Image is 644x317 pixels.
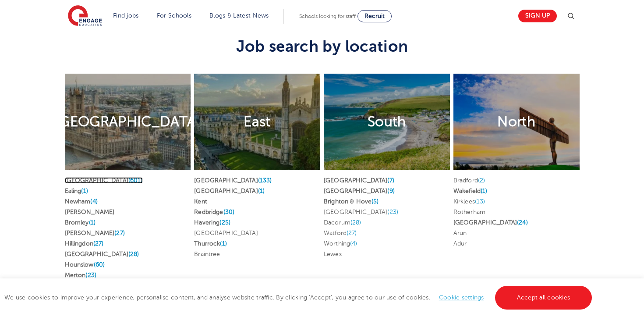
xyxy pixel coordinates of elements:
[475,198,485,205] span: (13)
[65,177,143,184] a: [GEOGRAPHIC_DATA](601)
[114,230,125,236] span: (27)
[194,249,320,260] li: Braintree
[194,188,265,194] a: [GEOGRAPHIC_DATA](1)
[81,188,88,194] span: (1)
[453,188,488,194] a: Wakefield(1)
[65,272,96,278] a: Merton(23)
[194,240,227,247] a: Thurrock(1)
[347,230,357,236] span: (27)
[244,113,270,131] h2: East
[324,249,450,260] li: Lewes
[350,219,361,226] span: (28)
[194,228,320,239] li: [GEOGRAPHIC_DATA]
[453,196,580,207] li: Kirklees
[518,10,557,22] a: Sign up
[223,209,235,215] span: (30)
[324,198,379,205] a: Brighton & Hove(5)
[453,207,580,217] li: Rotherham
[65,261,105,268] a: Hounslow(60)
[157,12,191,19] a: For Schools
[209,12,269,19] a: Blogs & Latest News
[90,198,97,205] span: (4)
[372,198,379,205] span: (5)
[324,177,394,184] a: [GEOGRAPHIC_DATA](7)
[364,13,385,19] span: Recruit
[63,20,581,56] h3: Job search by location
[387,188,394,194] span: (9)
[495,286,592,310] a: Accept all cookies
[4,294,594,301] span: We use cookies to improve your experience, personalise content, and analyse website traffic. By c...
[219,219,230,226] span: (25)
[324,188,395,194] a: [GEOGRAPHIC_DATA](9)
[89,219,96,226] span: (1)
[65,251,139,257] a: [GEOGRAPHIC_DATA](28)
[350,240,357,247] span: (4)
[387,177,394,184] span: (7)
[194,209,234,215] a: Redbridge(30)
[65,219,96,226] a: Bromley(1)
[220,240,226,247] span: (1)
[517,219,528,226] span: (24)
[85,272,96,278] span: (23)
[65,240,104,247] a: Hillingdon(27)
[439,294,484,301] a: Cookie settings
[65,209,115,215] a: [PERSON_NAME]
[94,261,105,268] span: (60)
[55,113,200,131] h2: [GEOGRAPHIC_DATA]
[194,198,207,205] a: Kent
[128,177,143,184] span: (601)
[324,228,450,239] li: Watford
[194,177,272,184] a: [GEOGRAPHIC_DATA](133)
[357,10,392,22] a: Recruit
[128,251,139,257] span: (28)
[453,239,580,249] li: Adur
[65,188,88,194] a: Ealing(1)
[258,177,272,184] span: (133)
[497,113,535,131] h2: North
[453,228,580,239] li: Arun
[65,230,125,236] a: [PERSON_NAME](27)
[453,175,580,186] li: Bradford
[324,217,450,228] li: Dacorum
[93,240,104,247] span: (27)
[68,5,102,27] img: Engage Education
[194,219,230,226] a: Havering(25)
[113,12,139,19] a: Find jobs
[65,198,98,205] a: Newham(4)
[387,209,398,215] span: (23)
[258,188,265,194] span: (1)
[481,188,487,194] span: (1)
[368,113,406,131] h2: South
[478,177,485,184] span: (2)
[324,239,450,249] li: Worthing
[453,219,528,226] a: [GEOGRAPHIC_DATA](24)
[299,13,356,19] span: Schools looking for staff
[324,207,450,217] li: [GEOGRAPHIC_DATA]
